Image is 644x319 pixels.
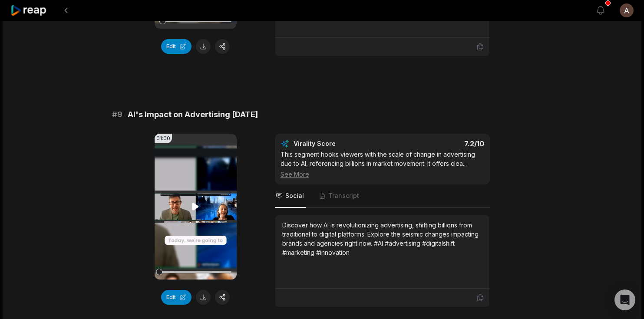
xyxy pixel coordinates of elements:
[112,109,122,121] span: # 9
[614,289,635,310] div: Open Intercom Messenger
[391,139,484,148] div: 7.2 /10
[281,170,484,179] div: See More
[285,191,304,200] span: Social
[282,220,482,257] div: Discover how AI is revolutionizing advertising, shifting billions from traditional to digital pla...
[328,191,359,200] span: Transcript
[294,139,387,148] div: Virality Score
[128,109,258,121] span: AI's Impact on Advertising [DATE]
[161,290,192,305] button: Edit
[155,134,237,280] video: Your browser does not support mp4 format.
[161,39,192,54] button: Edit
[281,150,484,179] div: This segment hooks viewers with the scale of change in advertising due to AI, referencing billion...
[275,184,490,208] nav: Tabs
